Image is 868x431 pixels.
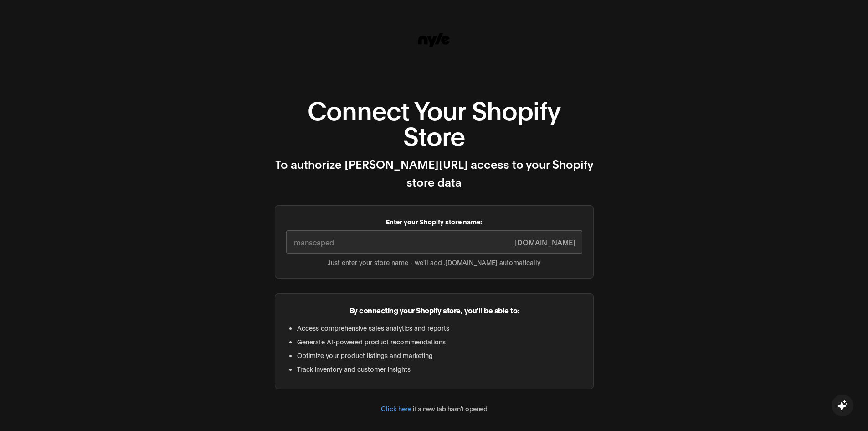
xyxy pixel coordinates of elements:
h4: To authorize [PERSON_NAME][URL] access to your Shopify store data [275,155,594,191]
li: Generate AI-powered product recommendations [297,337,582,347]
li: Access comprehensive sales analytics and reports [297,323,582,333]
small: Just enter your store name - we'll add .[DOMAIN_NAME] automatically [286,257,582,267]
h1: Connect Your Shopify Store [275,96,594,147]
button: Click here [381,404,411,414]
p: if a new tab hasn't opened [275,404,594,414]
input: manscaped [286,230,582,254]
p: By connecting your Shopify store, you'll be able to: [286,305,582,316]
li: Track inventory and customer insights [297,364,582,374]
li: Optimize your product listings and marketing [297,350,582,360]
label: Enter your Shopify store name: [286,217,582,227]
